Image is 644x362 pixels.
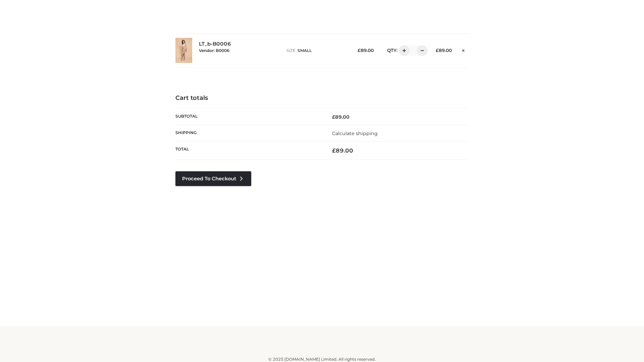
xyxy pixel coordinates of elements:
h4: Cart totals [175,95,469,102]
th: Shipping [175,125,322,141]
div: LT_b-B0006 [199,41,280,60]
bdi: 89.00 [358,48,374,53]
span: £ [358,48,361,53]
p: size : [286,48,347,54]
div: QTY: [380,45,425,56]
bdi: 89.00 [436,48,452,53]
span: SMALL [298,48,312,53]
span: £ [332,147,336,154]
small: Vendor: B0006 [199,48,229,53]
bdi: 89.00 [332,147,353,154]
th: Subtotal [175,109,322,125]
a: Remove this item [459,45,469,54]
span: £ [332,114,335,120]
a: Proceed to Checkout [175,171,251,186]
bdi: 89.00 [332,114,350,120]
span: £ [436,48,439,53]
th: Total [175,142,322,160]
a: Calculate shipping [332,130,378,136]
